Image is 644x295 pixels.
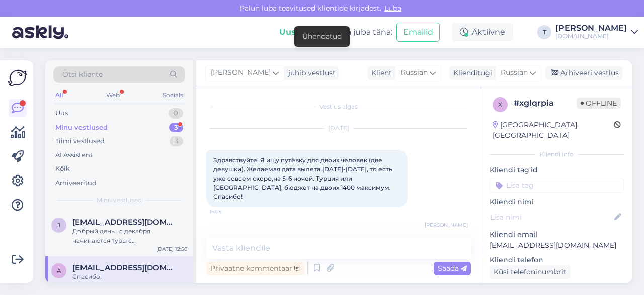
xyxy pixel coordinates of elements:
[169,123,183,133] div: 3
[72,272,187,281] div: Спасибо.
[55,150,93,160] div: AI Assistent
[490,265,571,279] div: Küsi telefoninumbrit
[104,89,122,102] div: Web
[156,245,187,253] div: [DATE] 12:56
[545,66,623,80] div: Arhiveeri vestlus
[62,69,103,80] span: Otsi kliente
[97,196,142,205] span: Minu vestlused
[55,178,97,188] div: Arhiveeritud
[211,67,271,78] span: [PERSON_NAME]
[438,264,467,273] span: Saada
[452,23,513,41] div: Aktiivne
[53,89,65,102] div: All
[72,218,177,227] span: jaanus@mail.ru
[490,240,624,251] p: [EMAIL_ADDRESS][DOMAIN_NAME]
[302,31,342,42] div: Ühendatud
[498,101,502,108] span: x
[55,123,108,133] div: Minu vestlused
[490,229,624,240] p: Kliendi email
[490,165,624,175] p: Kliendi tag'id
[55,108,68,119] div: Uus
[57,267,61,274] span: a
[514,97,577,109] div: # xglqrpia
[206,102,471,111] div: Vestlus algas
[279,27,298,37] b: Uus!
[156,281,187,289] div: [DATE] 16:25
[577,98,621,109] span: Offline
[425,221,468,229] span: [PERSON_NAME]
[72,227,187,245] div: Добрый день , с декабря начинаются туры с [GEOGRAPHIC_DATA]
[209,208,247,215] span: 16:05
[206,124,471,133] div: [DATE]
[279,26,392,38] div: Proovi tasuta juba täna:
[8,68,27,87] img: Askly Logo
[396,23,440,42] button: Emailid
[490,212,612,223] input: Lisa nimi
[213,156,394,200] span: Здравствуйте. Я ищу путёвку для двоих человек (две девушки). Желаемая дата вылета [DATE]-[DATE], ...
[284,68,336,78] div: juhib vestlust
[169,108,183,119] div: 0
[555,32,627,40] div: [DOMAIN_NAME]
[537,25,551,39] div: T
[381,4,405,13] span: Luba
[501,67,528,78] span: Russian
[55,136,105,146] div: Tiimi vestlused
[449,68,492,78] div: Klienditugi
[72,263,177,272] span: alla.stepanowa@gmail.com
[555,24,627,32] div: [PERSON_NAME]
[206,262,304,275] div: Privaatne kommentaar
[57,221,60,229] span: j
[170,136,183,146] div: 3
[490,197,624,207] p: Kliendi nimi
[490,150,624,159] div: Kliendi info
[160,89,185,102] div: Socials
[490,178,624,193] input: Lisa tag
[490,255,624,265] p: Kliendi telefon
[555,24,638,40] a: [PERSON_NAME][DOMAIN_NAME]
[400,67,428,78] span: Russian
[493,120,614,141] div: [GEOGRAPHIC_DATA], [GEOGRAPHIC_DATA]
[367,68,392,78] div: Klient
[55,164,70,174] div: Kõik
